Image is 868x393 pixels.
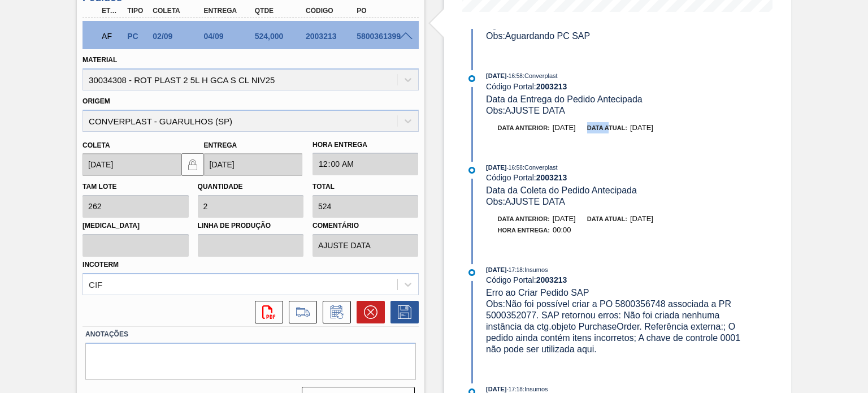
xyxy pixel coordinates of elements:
[201,32,257,41] div: 04/09/2025
[498,227,550,234] span: Hora Entrega :
[201,7,257,15] div: Entrega
[507,386,523,392] span: - 17:18
[486,266,506,273] span: [DATE]
[313,137,418,153] label: Hora Entrega
[486,173,754,182] div: Código Portal:
[486,299,743,354] span: Obs: Não foi possível criar a PO 5800356748 associada a PR 5000352077. SAP retornou erros: Não fo...
[630,123,653,132] span: [DATE]
[198,183,243,191] label: Quantidade
[354,32,410,41] div: 5800361399
[486,106,565,115] span: Obs: AJUSTE DATA
[252,32,308,41] div: 524,000
[523,266,548,273] span: : Insumos
[486,288,589,297] span: Erro ao Criar Pedido SAP
[354,7,410,15] div: PO
[83,218,188,234] label: [MEDICAL_DATA]
[523,386,548,392] span: : Insumos
[486,386,506,392] span: [DATE]
[553,214,576,223] span: [DATE]
[486,72,506,79] span: [DATE]
[83,183,116,191] label: Tam lote
[303,7,359,15] div: Código
[303,32,359,41] div: 2003213
[507,267,523,273] span: - 17:18
[204,141,237,149] label: Entrega
[536,82,567,91] strong: 2003213
[83,153,181,176] input: dd/mm/yyyy
[313,218,418,234] label: Comentário
[536,173,567,182] strong: 2003213
[150,32,206,41] div: 02/09/2025
[249,301,283,323] div: Abrir arquivo PDF
[486,164,506,171] span: [DATE]
[498,215,550,222] span: Data anterior:
[102,32,121,41] p: AF
[486,275,754,284] div: Código Portal:
[99,24,124,49] div: Aguardando Faturamento
[181,153,204,176] button: locked
[523,72,558,79] span: : Converplast
[468,269,475,276] img: atual
[553,123,576,132] span: [DATE]
[124,32,150,41] div: Pedido de Compra
[630,214,653,223] span: [DATE]
[313,183,335,191] label: Total
[468,75,475,82] img: atual
[486,197,565,206] span: Obs: AJUSTE DATA
[252,7,308,15] div: Qtde
[486,82,754,91] div: Código Portal:
[351,301,385,323] div: Cancelar pedido
[83,97,110,105] label: Origem
[83,56,117,64] label: Material
[198,218,303,234] label: Linha de Produção
[486,31,590,41] span: Obs: Aguardando PC SAP
[83,261,119,269] label: Incoterm
[587,215,627,222] span: Data atual:
[150,7,206,15] div: Coleta
[507,165,523,171] span: - 16:58
[553,226,571,234] span: 00:00
[536,275,567,284] strong: 2003213
[186,158,199,171] img: locked
[317,301,351,323] div: Informar alteração no pedido
[498,124,550,131] span: Data anterior:
[124,7,150,15] div: Tipo
[85,326,415,343] label: Anotações
[486,185,637,195] span: Data da Coleta do Pedido Antecipada
[587,124,627,131] span: Data atual:
[523,164,558,171] span: : Converplast
[83,141,110,149] label: Coleta
[468,167,475,174] img: atual
[99,7,124,15] div: Etapa
[507,73,523,79] span: - 16:58
[486,94,643,104] span: Data da Entrega do Pedido Antecipada
[89,279,102,289] div: CIF
[283,301,317,323] div: Ir para Composição de Carga
[385,301,419,323] div: Salvar Pedido
[204,153,302,176] input: dd/mm/yyyy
